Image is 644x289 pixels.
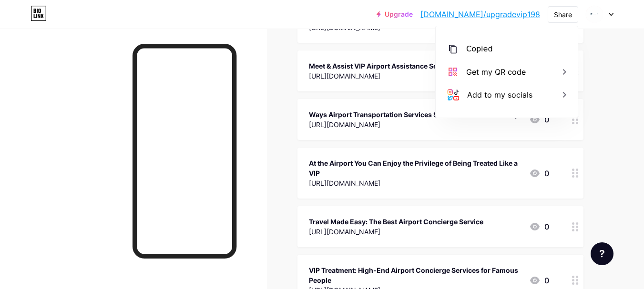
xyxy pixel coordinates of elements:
div: Copied [466,43,493,55]
div: VIP Treatment: High-End Airport Concierge Services for Famous People [309,265,521,285]
a: Upgrade [377,10,413,18]
div: Travel Made Easy: The Best Airport Concierge Service [309,217,483,227]
div: [URL][DOMAIN_NAME] [309,71,511,81]
div: 0 [529,114,549,125]
div: [URL][DOMAIN_NAME] [309,120,518,130]
div: At the Airport You Can Enjoy the Privilege of Being Treated Like a VIP [309,158,521,178]
div: Share [554,10,572,20]
div: Add to my socials [467,89,532,100]
div: Get my QR code [466,66,526,78]
img: upgradevip198 [585,5,603,23]
div: 0 [529,168,549,179]
div: Ways Airport Transportation Services Save You Time and Money [309,110,518,120]
div: 0 [529,221,549,232]
div: [URL][DOMAIN_NAME] [309,178,521,188]
a: [DOMAIN_NAME]/upgradevip198 [420,9,540,20]
div: Meet & Assist VIP Airport Assistance Service: A Brief Overview [309,61,511,71]
div: 0 [529,275,549,286]
div: [URL][DOMAIN_NAME] [309,227,483,237]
